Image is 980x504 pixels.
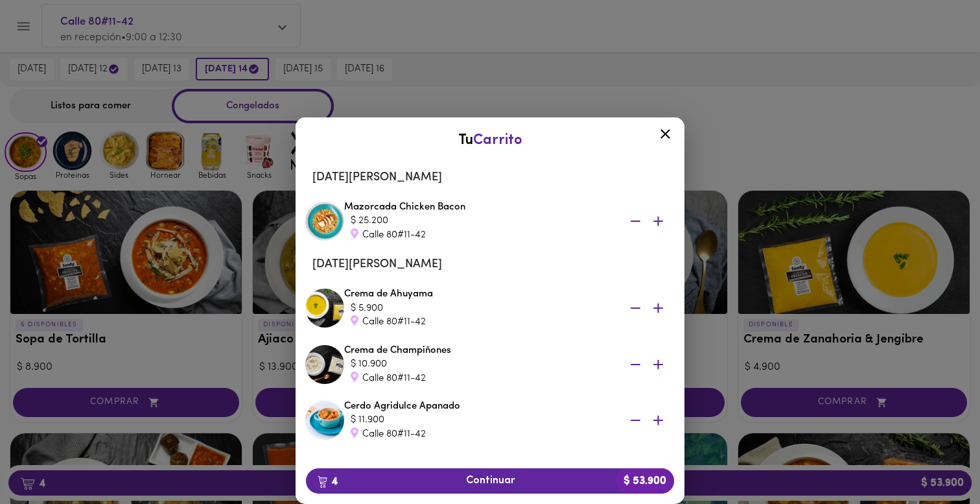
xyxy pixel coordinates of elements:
[305,401,344,440] img: Cerdo Agridulce Apanado
[344,344,675,385] div: Crema de Champiñones
[316,475,664,487] span: Continuar
[305,202,344,241] img: Mazorcada Chicken Bacon
[305,289,344,328] img: Crema de Ahuyama
[344,200,675,242] div: Mazorcada Chicken Bacon
[306,468,674,494] button: 4Continuar$ 53.900
[473,133,522,148] span: Carrito
[351,372,610,385] div: Calle 80#11-42
[344,400,675,441] div: Cerdo Agridulce Apanado
[351,413,610,427] div: $ 11.900
[351,228,610,242] div: Calle 80#11-42
[616,468,674,494] b: $ 53.900
[351,214,610,228] div: $ 25.200
[310,473,345,490] b: 4
[302,249,678,280] li: [DATE][PERSON_NAME]
[351,427,610,441] div: Calle 80#11-42
[351,315,610,329] div: Calle 80#11-42
[305,345,344,384] img: Crema de Champiñones
[318,475,327,488] img: cart.png
[302,162,678,193] li: [DATE][PERSON_NAME]
[351,357,610,371] div: $ 10.900
[351,302,610,315] div: $ 5.900
[309,130,671,150] div: Tu
[344,287,675,329] div: Crema de Ahuyama
[905,429,967,491] iframe: Messagebird Livechat Widget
